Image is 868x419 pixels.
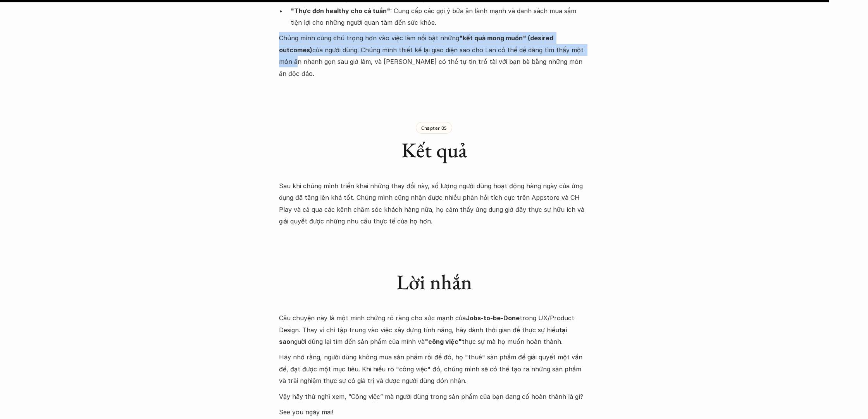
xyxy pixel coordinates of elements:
[279,326,568,345] strong: tại sao
[291,7,390,15] strong: "Thực đơn healthy cho cả tuần"
[279,351,589,386] p: Hãy nhớ rằng, người dùng không mua sản phẩm rồi để đó, họ "thuê" sản phẩm để giải quyết một vấn đ...
[279,34,555,53] strong: "kết quả mong muốn" (desired outcomes)
[466,314,520,322] strong: Jobs-to-be-Done
[421,125,447,131] p: Chapter 05
[279,137,589,163] h1: Kết quả
[279,391,589,402] p: Vậy hãy thử nghĩ xem, “Công việc” mà người dùng trong sản phẩm của bạn đang cố hoàn thành là gì?
[279,180,589,227] p: Sau khi chúng mình triển khai những thay đổi này, số lượng người dùng hoạt động hàng ngày của ứng...
[396,270,472,295] h1: Lời nhắn
[425,338,462,345] strong: "công việc"
[279,32,589,79] p: Chúng mình cũng chú trọng hơn vào việc làm nổi bật những của người dùng. Chúng mình thiết kế lại ...
[291,5,589,29] p: : Cung cấp các gợi ý bữa ăn lành mạnh và danh sách mua sắm tiện lợi cho những người quan tâm đến ...
[279,312,589,347] p: Câu chuyện này là một minh chứng rõ ràng cho sức mạnh của trong UX/Product Design. Thay vì chỉ tậ...
[279,406,589,418] p: See you ngày mai!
